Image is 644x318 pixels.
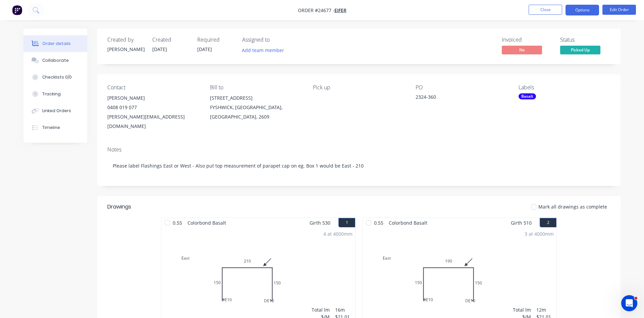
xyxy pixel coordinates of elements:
[386,218,430,228] span: Colorbond Basalt
[23,119,87,136] button: Timeline
[560,46,600,54] span: Picked Up
[107,155,610,176] div: Please label Flashings East or West - Also put top measurement of parapet cap on eg. Box 1 would ...
[42,91,61,97] div: Tracking
[23,102,87,119] button: Linked Orders
[23,35,87,52] button: Order details
[42,41,71,47] div: Order details
[566,5,599,15] button: Options
[540,218,556,227] button: 2
[152,37,189,43] div: Created
[107,84,199,91] div: Contact
[210,93,302,122] div: [STREET_ADDRESS]FYSHWICK, [GEOGRAPHIC_DATA], [GEOGRAPHIC_DATA], 2609
[621,295,637,311] iframe: Intercom live chat
[107,93,199,103] div: [PERSON_NAME]
[312,306,330,313] div: Total lm
[170,218,185,228] span: 0.55
[513,306,531,313] div: Total lm
[107,93,199,131] div: [PERSON_NAME]0408 019 077[PERSON_NAME][EMAIL_ADDRESS][DOMAIN_NAME]
[42,57,69,63] div: Collaborate
[12,5,22,15] img: Factory
[538,203,607,210] span: Mark all drawings as complete
[519,84,610,91] div: Labels
[107,37,144,43] div: Created by
[536,306,554,313] div: 12m
[23,86,87,102] button: Tracking
[525,230,554,237] div: 3 at 4000mm
[238,46,288,55] button: Add team member
[210,103,302,122] div: FYSHWICK, [GEOGRAPHIC_DATA], [GEOGRAPHIC_DATA], 2609
[107,146,610,153] div: Notes
[185,218,229,228] span: Colorbond Basalt
[323,230,353,237] div: 4 at 4000mm
[511,218,532,228] span: Girth 510
[334,7,346,13] a: EIFER
[560,46,600,56] button: Picked Up
[42,74,72,80] div: Checklists 0/0
[602,5,636,15] button: Edit Order
[298,7,334,13] span: Order #24677 -
[416,84,507,91] div: PO
[335,306,353,313] div: 16m
[502,46,542,54] span: No
[210,93,302,103] div: [STREET_ADDRESS]
[197,46,212,52] span: [DATE]
[529,5,562,15] button: Close
[107,103,199,112] div: 0408 019 077
[502,37,552,43] div: Invoiced
[42,125,60,131] div: Timeline
[313,84,405,91] div: Pick up
[310,218,330,228] span: Girth 530
[23,69,87,86] button: Checklists 0/0
[107,203,131,211] div: Drawings
[197,37,234,43] div: Required
[152,46,167,52] span: [DATE]
[23,52,87,69] button: Collaborate
[242,37,309,43] div: Assigned to
[416,93,499,103] div: 2324-360
[107,112,199,131] div: [PERSON_NAME][EMAIL_ADDRESS][DOMAIN_NAME]
[210,84,302,91] div: Bill to
[42,108,71,114] div: Linked Orders
[519,93,536,99] div: Basalt
[560,37,610,43] div: Status
[242,46,288,55] button: Add team member
[371,218,386,228] span: 0.55
[107,46,144,53] div: [PERSON_NAME]
[338,218,355,227] button: 1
